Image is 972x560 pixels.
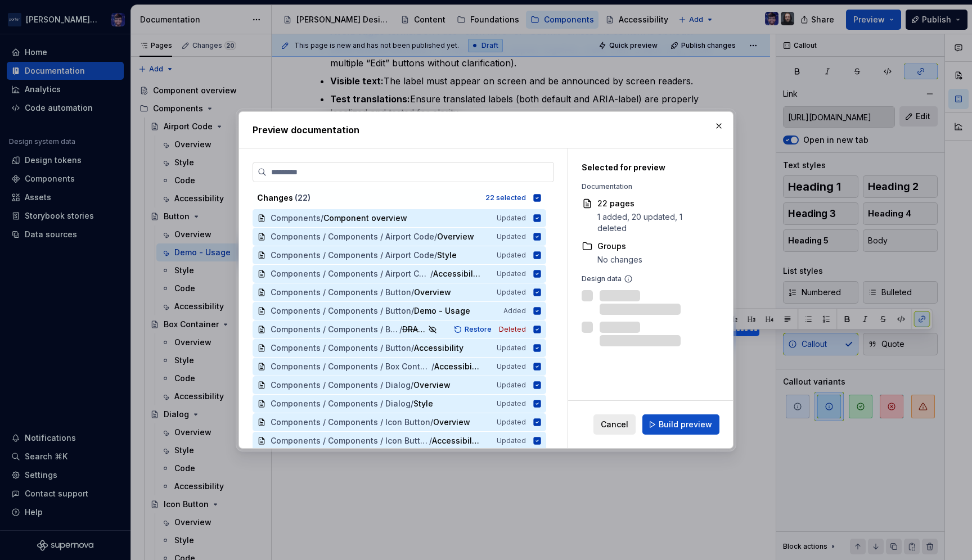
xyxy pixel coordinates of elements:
[433,417,470,428] span: Overview
[429,435,432,446] span: /
[434,361,481,372] span: Accessibility
[497,288,526,297] span: Updated
[411,342,414,354] span: /
[271,361,431,372] span: Components / Components / Box Container
[271,398,411,409] span: Components / Components / Dialog
[413,380,451,391] span: Overview
[593,414,636,435] button: Cancel
[411,305,414,317] span: /
[431,361,434,372] span: /
[597,254,642,265] div: No changes
[271,268,430,279] span: Components / Components / Airport Code
[582,162,714,173] div: Selected for preview
[497,251,526,260] span: Updated
[497,436,526,445] span: Updated
[465,325,492,334] span: Restore
[582,274,714,283] div: Design data
[271,250,434,261] span: Components / Components / Airport Code
[432,435,481,446] span: Accessibility
[497,344,526,353] span: Updated
[414,305,470,317] span: Demo - Usage
[601,419,628,430] span: Cancel
[295,193,310,202] span: ( 22 )
[271,287,411,298] span: Components / Components / Button
[582,182,714,191] div: Documentation
[497,214,526,223] span: Updated
[411,398,413,409] span: /
[451,324,497,335] button: Restore
[597,241,642,252] div: Groups
[497,399,526,408] span: Updated
[271,342,411,354] span: Components / Components / Button
[497,232,526,241] span: Updated
[659,419,712,430] span: Build preview
[597,211,714,234] div: 1 added, 20 updated, 1 deleted
[271,305,411,317] span: Components / Components / Button
[414,342,463,354] span: Accessibility
[411,380,413,391] span: /
[271,213,321,224] span: Components
[271,417,430,428] span: Components / Components / Icon Button
[497,381,526,390] span: Updated
[430,268,433,279] span: /
[414,287,451,298] span: Overview
[499,325,526,334] span: Deleted
[257,192,479,204] div: Changes
[434,231,437,242] span: /
[271,231,434,242] span: Components / Components / Airport Code
[402,324,426,335] span: DRAFT
[437,250,460,261] span: Style
[253,123,719,137] h2: Preview documentation
[497,418,526,427] span: Updated
[433,268,481,279] span: Accessibility
[437,231,474,242] span: Overview
[497,362,526,371] span: Updated
[399,324,402,335] span: /
[642,414,719,435] button: Build preview
[503,306,526,315] span: Added
[597,198,714,209] div: 22 pages
[321,213,323,224] span: /
[271,380,411,391] span: Components / Components / Dialog
[430,417,433,428] span: /
[271,324,399,335] span: Components / Components / Button
[434,250,437,261] span: /
[497,269,526,278] span: Updated
[413,398,436,409] span: Style
[271,435,429,446] span: Components / Components / Icon Button
[411,287,414,298] span: /
[323,213,407,224] span: Component overview
[485,193,526,202] div: 22 selected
